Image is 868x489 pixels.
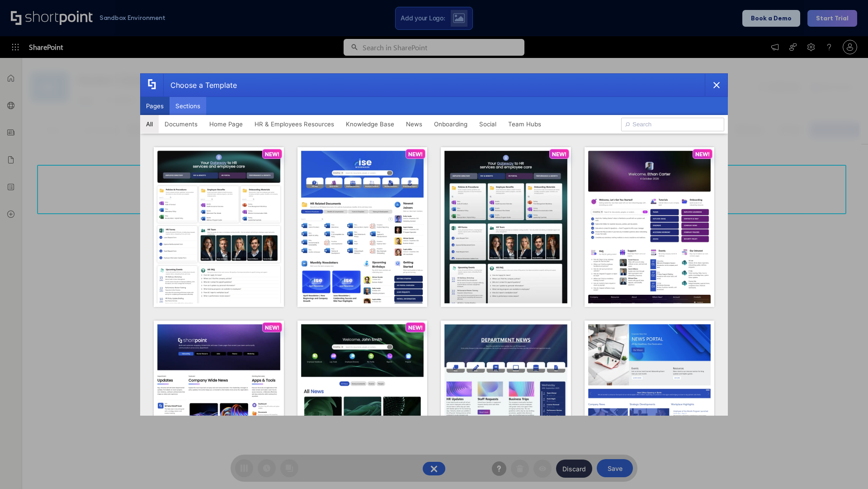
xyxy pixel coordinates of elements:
button: News [400,115,428,133]
button: Documents [159,115,203,133]
button: Sections [170,97,206,115]
button: Pages [140,97,170,115]
p: NEW! [265,151,279,158]
button: Knowledge Base [340,115,400,133]
button: Onboarding [428,115,473,133]
p: NEW! [408,324,423,331]
div: template selector [140,73,728,416]
p: NEW! [695,151,710,158]
button: Social [473,115,502,133]
p: NEW! [408,151,423,158]
button: Home Page [203,115,249,133]
p: NEW! [552,151,566,158]
button: HR & Employees Resources [249,115,340,133]
input: Search [621,118,724,131]
button: Team Hubs [502,115,547,133]
div: Choose a Template [163,74,237,96]
iframe: Chat Widget [823,446,868,489]
button: All [140,115,159,133]
p: NEW! [265,324,279,331]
